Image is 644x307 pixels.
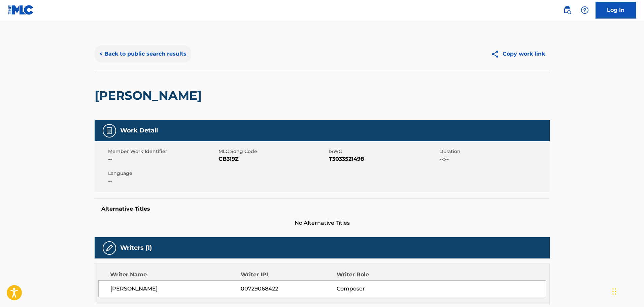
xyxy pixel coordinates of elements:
[561,3,574,17] a: Public Search
[110,271,241,279] div: Writer Name
[337,285,424,293] span: Composer
[218,148,327,155] span: MLC Song Code
[120,244,152,252] h5: Writers (1)
[8,5,34,15] img: MLC Logo
[578,3,591,17] div: Help
[108,148,217,155] span: Member Work Identifier
[218,155,327,163] span: CB319Z
[110,285,241,293] span: [PERSON_NAME]
[486,45,550,62] button: Copy work link
[108,177,217,185] span: --
[108,170,217,177] span: Language
[95,88,205,103] h2: [PERSON_NAME]
[95,45,191,62] button: < Back to public search results
[439,155,548,163] span: --:--
[95,219,550,227] span: No Alternative Titles
[581,6,589,14] img: help
[491,50,503,58] img: Copy work link
[439,148,548,155] span: Duration
[241,285,336,293] span: 00729068422
[120,127,158,134] h5: Work Detail
[241,271,337,279] div: Writer IPI
[329,155,438,163] span: T3033521498
[563,6,571,14] img: search
[337,271,424,279] div: Writer Role
[610,275,644,307] iframe: Chat Widget
[101,206,543,212] h5: Alternative Titles
[108,155,217,163] span: --
[329,148,438,155] span: ISWC
[612,281,616,302] div: Drag
[105,244,113,252] img: Writers
[596,2,636,19] a: Log In
[105,127,113,135] img: Work Detail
